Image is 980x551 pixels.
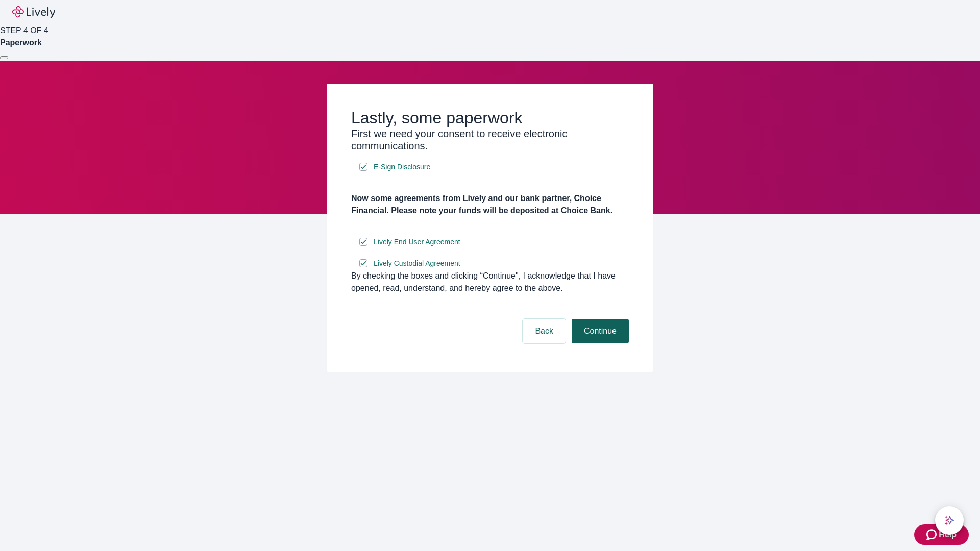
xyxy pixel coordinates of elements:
[351,108,629,128] h2: Lastly, some paperwork
[12,6,55,18] img: Lively
[372,236,462,248] a: e-sign disclosure document
[372,257,462,270] a: e-sign disclosure document
[374,162,430,172] span: E-Sign Disclosure
[523,319,566,343] button: Back
[351,128,629,152] h3: First we need your consent to receive electronic communications.
[374,237,460,247] span: Lively End User Agreement
[372,161,432,173] a: e-sign disclosure document
[944,515,954,525] svg: Lively AI Assistant
[572,319,629,343] button: Continue
[935,506,964,535] button: chat
[351,270,629,294] div: By checking the boxes and clicking “Continue", I acknowledge that I have opened, read, understand...
[926,529,939,541] svg: Zendesk support icon
[939,529,957,541] span: Help
[374,258,460,269] span: Lively Custodial Agreement
[351,192,629,217] h4: Now some agreements from Lively and our bank partner, Choice Financial. Please note your funds wi...
[914,524,969,545] button: Zendesk support iconHelp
